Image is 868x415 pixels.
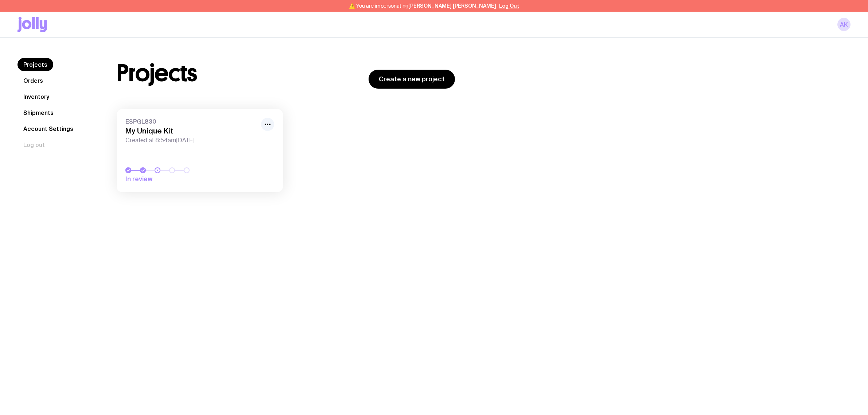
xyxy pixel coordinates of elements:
button: Log Out [499,3,519,9]
a: Shipments [17,106,59,119]
span: E8PGL830 [125,118,257,125]
a: Create a new project [369,70,455,89]
span: [PERSON_NAME] [PERSON_NAME] [408,3,496,9]
a: Projects [17,58,53,71]
a: Account Settings [17,122,79,135]
a: Inventory [17,90,55,103]
button: Log out [17,138,51,151]
h3: My Unique Kit [125,127,257,135]
span: ⚠️ You are impersonating [349,3,496,9]
span: In review [125,175,227,183]
span: Created at 8:54am[DATE] [125,137,257,144]
a: E8PGL830My Unique KitCreated at 8:54am[DATE]In review [117,109,283,192]
h1: Projects [117,62,197,85]
a: Orders [17,74,49,87]
a: AK [837,18,851,31]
